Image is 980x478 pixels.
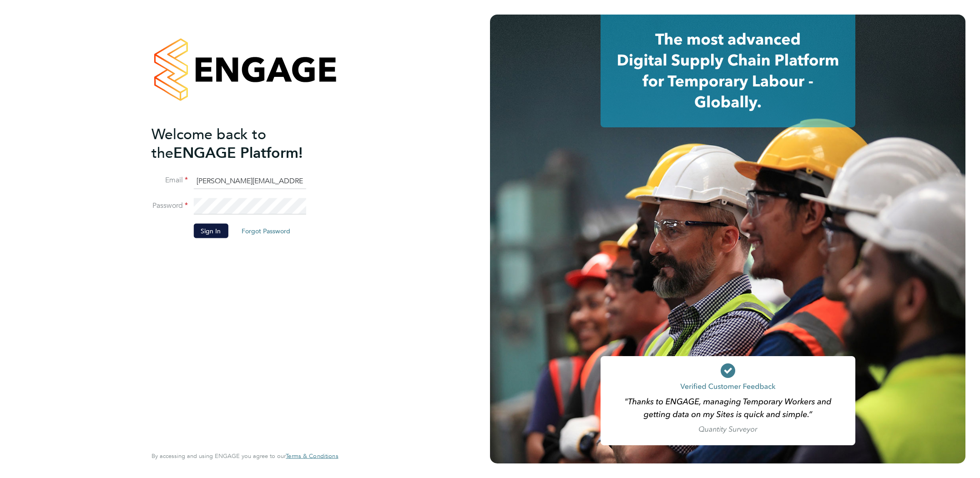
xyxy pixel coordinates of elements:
[152,176,188,185] label: Email
[193,173,306,189] input: Enter your work email...
[234,224,298,238] button: Forgot Password
[152,125,266,161] span: Welcome back to the
[152,125,329,162] h2: ENGAGE Platform!
[193,224,228,238] button: Sign In
[152,201,188,211] label: Password
[286,453,338,460] a: Terms & Conditions
[152,452,338,460] span: By accessing and using ENGAGE you agree to our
